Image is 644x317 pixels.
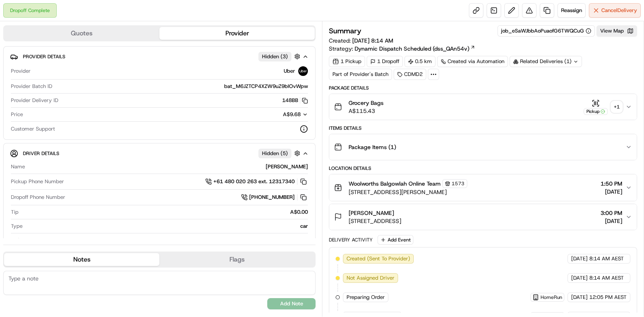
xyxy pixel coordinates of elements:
a: +61 480 020 263 ext. 12317340 [205,177,308,186]
span: Hidden ( 3 ) [262,53,288,60]
span: HomeRun [541,294,562,301]
button: Hidden (5) [258,148,302,158]
span: Created (Sent To Provider) [347,255,410,262]
span: Tip [11,209,19,216]
div: + 1 [611,101,622,112]
span: [DATE] 8:14 AM [352,37,393,44]
div: Items Details [329,125,637,131]
span: Grocery Bags [349,99,384,107]
span: Cancel Delivery [601,7,637,14]
span: Price [11,111,23,118]
span: Name [11,163,25,170]
div: Location Details [329,165,637,172]
button: CancelDelivery [589,3,641,18]
span: [STREET_ADDRESS] [349,217,401,225]
span: Type [11,223,23,230]
button: [PERSON_NAME][STREET_ADDRESS]3:00 PM[DATE] [329,204,637,230]
span: Provider Delivery ID [11,97,58,104]
div: Strategy: [329,45,475,53]
button: Pickup+1 [584,99,622,115]
button: A$9.68 [237,111,308,118]
span: Woolworths Balgowlah Online Team [349,180,441,188]
span: [DATE] [571,294,588,301]
button: Hidden (3) [258,51,302,61]
button: Quotes [4,27,159,40]
span: [STREET_ADDRESS][PERSON_NAME] [349,188,467,196]
span: Dynamic Dispatch Scheduled (dss_QAn54v) [355,45,469,53]
button: Pickup [584,99,608,115]
div: 1 Pickup [329,56,365,67]
span: Provider Batch ID [11,83,52,90]
span: Not Assigned Driver [347,274,394,282]
div: Package Details [329,85,637,91]
button: job_eSaWJbbAoPuaofG6TWQCuG [501,27,591,35]
span: Driver Details [23,150,59,157]
button: Woolworths Balgowlah Online Team1573[STREET_ADDRESS][PERSON_NAME]1:50 PM[DATE] [329,174,637,201]
span: Customer Support [11,125,55,133]
span: Package Items ( 1 ) [349,143,396,151]
span: A$9.68 [283,111,301,118]
span: 1573 [452,180,464,187]
div: A$0.00 [22,209,308,216]
span: Pickup Phone Number [11,178,64,185]
span: 8:14 AM AEST [589,255,624,262]
div: Toyota [27,237,308,244]
span: [DATE] [601,217,622,225]
a: [PHONE_NUMBER] [241,193,308,202]
button: Add Event [378,235,413,245]
span: [DATE] [601,188,622,196]
span: 3:00 PM [601,209,622,217]
button: Reassign [557,3,586,18]
div: 0.5 km [405,56,436,67]
a: Dynamic Dispatch Scheduled (dss_QAn54v) [355,45,475,53]
span: Dropoff Phone Number [11,194,65,201]
span: [PERSON_NAME] [349,209,394,217]
button: 148BB [282,97,308,104]
button: Package Items (1) [329,134,637,160]
button: Driver DetailsHidden (5) [10,147,309,160]
a: Created via Automation [437,56,508,67]
span: Preparing Order [347,294,385,301]
button: Provider DetailsHidden (3) [10,50,309,63]
div: car [26,223,308,230]
span: A$115.43 [349,107,384,115]
span: Reassign [561,7,582,14]
button: Grocery BagsA$115.43Pickup+1 [329,94,637,120]
span: Created: [329,37,393,45]
div: [PERSON_NAME] [28,163,308,170]
div: Pickup [584,108,608,115]
span: Hidden ( 5 ) [262,150,288,157]
span: 8:14 AM AEST [589,274,624,282]
span: Provider [11,67,31,75]
div: 1 Dropoff [367,56,403,67]
button: View Map [597,25,637,37]
button: Flags [159,253,315,266]
span: +61 480 020 263 ext. 12317340 [213,178,295,185]
span: [PHONE_NUMBER] [249,194,295,201]
span: Uber [284,67,295,75]
span: bat_M6JZTCP4XZW9uZ9bIOvWpw [224,83,308,90]
span: 12:05 PM AEST [589,294,627,301]
div: Related Deliveries (1) [510,56,582,67]
img: uber-new-logo.jpeg [298,66,308,76]
span: [DATE] [571,274,588,282]
span: [DATE] [571,255,588,262]
span: 1:50 PM [601,180,622,188]
h3: Summary [329,27,361,35]
button: Provider [159,27,315,40]
div: Delivery Activity [329,237,373,243]
span: Provider Details [23,53,65,60]
button: Notes [4,253,159,266]
span: Make [11,237,24,244]
div: CDMD2 [394,69,426,80]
